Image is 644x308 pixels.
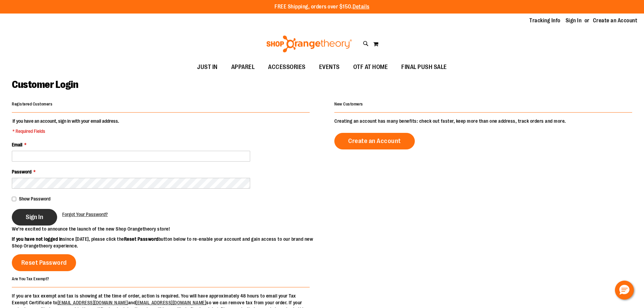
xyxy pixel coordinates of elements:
[265,35,353,52] img: Shop Orangetheory
[261,60,312,75] a: ACCESSORIES
[19,196,50,202] span: Show Password
[401,60,447,75] span: FINAL PUSH SALE
[12,236,322,249] p: since [DATE], please click the button below to re-enable your account and gain access to our bran...
[12,142,22,147] span: Email
[353,60,388,75] span: OTF AT HOME
[12,118,120,135] legend: If you have an account, sign in with your email address.
[13,128,119,135] span: * Required Fields
[615,281,634,300] button: Hello, have a question? Let’s chat.
[224,60,262,75] a: APPAREL
[12,209,57,226] button: Sign In
[268,60,306,75] span: ACCESSORIES
[347,60,395,75] a: OTF AT HOME
[197,60,218,75] span: JUST IN
[334,133,415,149] a: Create an Account
[353,4,369,10] a: Details
[12,254,76,271] a: Reset Password
[312,60,347,75] a: EVENTS
[62,211,108,218] a: Forgot Your Password?
[12,169,31,174] span: Password
[593,17,638,24] a: Create an Account
[62,212,108,217] span: Forgot Your Password?
[136,300,206,305] a: [EMAIL_ADDRESS][DOMAIN_NAME]
[334,118,632,124] p: Creating an account has many benefits: check out faster, keep more than one address, track orders...
[334,102,363,106] strong: New Customers
[57,300,128,305] a: [EMAIL_ADDRESS][DOMAIN_NAME]
[12,102,52,106] strong: Registered Customers
[319,60,340,75] span: EVENTS
[395,60,454,75] a: FINAL PUSH SALE
[12,226,322,232] p: We’re excited to announce the launch of the new Shop Orangetheory store!
[566,17,582,24] a: Sign In
[21,259,67,266] span: Reset Password
[12,79,78,90] span: Customer Login
[231,60,255,75] span: APPAREL
[275,3,369,11] p: FREE Shipping, orders over $150.
[348,137,401,145] span: Create an Account
[26,213,43,221] span: Sign In
[124,236,159,242] strong: Reset Password
[12,236,63,242] strong: If you have not logged in
[12,276,49,281] strong: Are You Tax Exempt?
[529,17,560,24] a: Tracking Info
[190,60,224,75] a: JUST IN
